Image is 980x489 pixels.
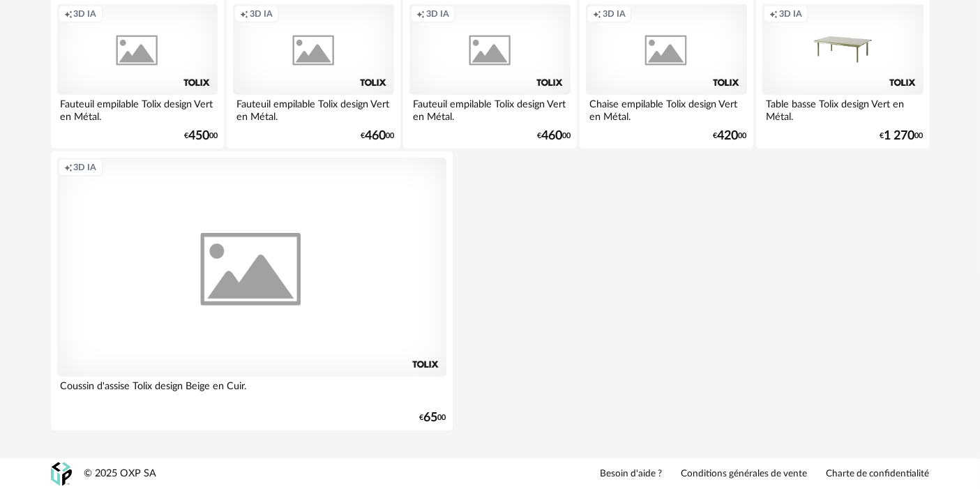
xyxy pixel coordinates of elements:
[233,95,393,123] div: Fauteuil empilable Tolix design Vert en Métal.
[779,8,802,20] span: 3D IA
[601,468,663,481] a: Besoin d'aide ?
[762,95,923,123] div: Table basse Tolix design Vert en Métal.
[681,468,808,481] a: Conditions générales de vente
[420,413,446,423] div: € 00
[74,162,97,173] span: 3D IA
[884,131,915,141] span: 1 270
[827,468,930,481] a: Charte de confidentialité
[64,162,73,173] span: Creation icon
[541,131,562,141] span: 460
[409,95,570,123] div: Fauteuil empilable Tolix design Vert en Métal.
[188,131,209,141] span: 450
[537,131,571,141] div: € 00
[250,8,273,20] span: 3D IA
[51,462,72,487] img: OXP
[184,131,218,141] div: € 00
[603,8,626,20] span: 3D IA
[424,413,438,423] span: 65
[593,8,601,20] span: Creation icon
[718,131,739,141] span: 420
[586,95,746,123] div: Chaise empilable Tolix design Vert en Métal.
[57,95,218,123] div: Fauteuil empilable Tolix design Vert en Métal.
[51,151,453,430] a: Creation icon 3D IA Coussin d'assise Tolix design Beige en Cuir. €6500
[769,8,778,20] span: Creation icon
[416,8,425,20] span: Creation icon
[74,8,97,20] span: 3D IA
[361,131,394,141] div: € 00
[240,8,248,20] span: Creation icon
[426,8,449,20] span: 3D IA
[365,131,386,141] span: 460
[64,8,73,20] span: Creation icon
[57,377,446,405] div: Coussin d'assise Tolix design Beige en Cuir.
[84,467,157,481] div: © 2025 OXP SA
[880,131,924,141] div: € 00
[714,131,747,141] div: € 00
